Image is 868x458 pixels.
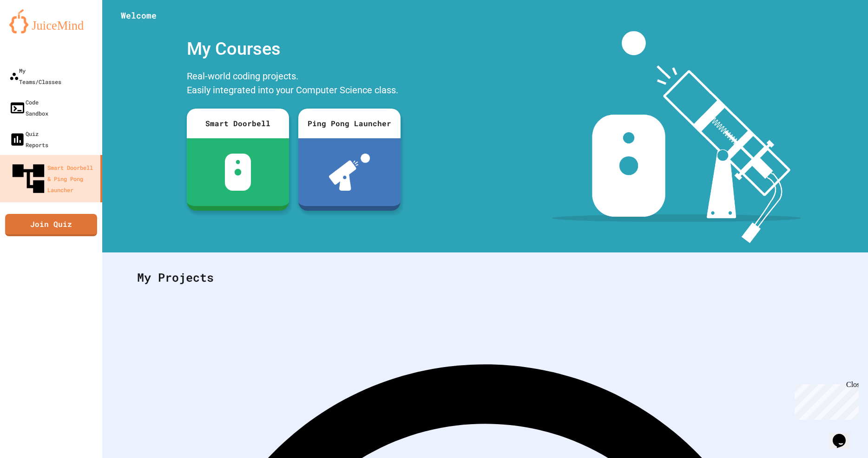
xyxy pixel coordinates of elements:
[128,259,842,296] div: My Projects
[225,154,251,191] img: sdb-white.svg
[9,97,48,119] div: Code Sandbox
[791,381,859,420] iframe: chat widget
[829,421,859,449] iframe: chat widget
[9,65,61,87] div: My Teams/Classes
[9,9,93,33] img: logo-orange.svg
[9,160,97,198] div: Smart Doorbell & Ping Pong Launcher
[182,67,405,102] div: Real-world coding projects. Easily integrated into your Computer Science class.
[5,214,97,236] a: Join Quiz
[182,31,405,67] div: My Courses
[329,154,370,191] img: ppl-with-ball.png
[9,128,48,150] div: Quiz Reports
[187,109,289,138] div: Smart Doorbell
[4,4,64,59] div: Chat with us now!Close
[552,31,801,243] img: banner-image-my-projects.png
[298,109,401,138] div: Ping Pong Launcher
